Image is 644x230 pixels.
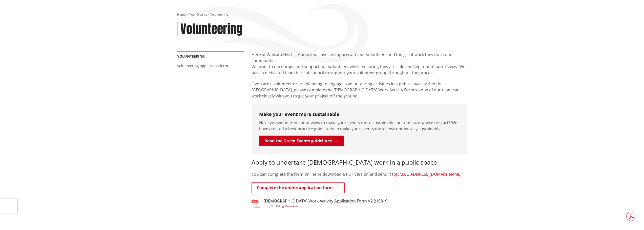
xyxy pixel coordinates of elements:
[264,204,269,208] span: pdf
[180,22,242,37] h1: Volunteering
[252,199,260,208] img: document-pdf.svg
[177,12,186,17] a: Home
[264,199,387,203] h3: [DEMOGRAPHIC_DATA] Work Activity Application Form V2 210819
[189,12,207,17] a: Your District
[270,204,280,208] span: 216 KB
[259,120,460,132] p: Have you wondered about ways to make your events more sustainable, but not sure where to start? W...
[252,159,467,166] h3: Apply to undertake [DEMOGRAPHIC_DATA] work in a public space
[177,63,228,68] a: Volunteering application form
[252,199,387,208] a: [DEMOGRAPHIC_DATA] Work Activity Application Form V2 210819 pdf,216 KB Download
[177,54,205,59] a: Volunteering
[252,182,345,193] a: Complete the online application form
[621,209,639,227] iframe: Messenger Launcher
[252,64,467,76] p: We want to encourage and support our volunteers whilst ensuring they are safe and kept out of har...
[259,136,344,146] a: Read the Green Events guidelines
[210,12,228,17] span: Volunteering
[177,13,467,17] nav: breadcrumb
[396,171,462,177] a: [EMAIL_ADDRESS][DOMAIN_NAME]
[252,171,467,177] p: You can complete the form online or download a PDF version and send it to .
[285,204,299,208] span: Download
[259,112,460,117] h3: Make your event more sustainable
[252,52,452,63] span: Here at Waikato District Council we love and appreciate our volunteers and the great work they do...
[252,81,467,99] p: If you are a volunteer or are planning to engage in volunteering activities in a public space wit...
[264,205,387,208] div: ,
